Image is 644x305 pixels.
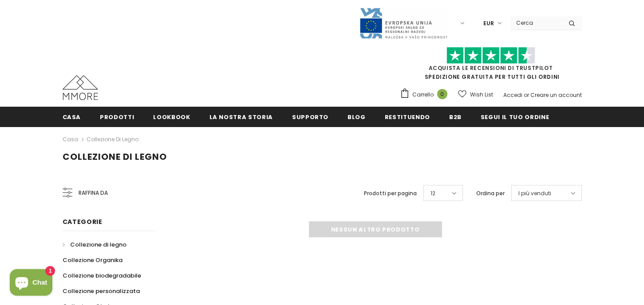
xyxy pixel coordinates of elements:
[458,87,493,102] a: Wish List
[87,135,138,143] a: Collezione di legno
[446,47,535,64] img: Fidati di Pilot Stars
[209,113,273,121] span: La nostra storia
[530,91,582,99] a: Creare un account
[412,90,434,99] span: Carrello
[63,151,167,163] span: Collezione di legno
[70,240,126,249] span: Collezione di legno
[449,107,462,127] a: B2B
[481,113,549,121] span: Segui il tuo ordine
[7,269,55,298] inbox-online-store-chat: Shopify online store chat
[100,113,134,121] span: Prodotti
[470,90,493,99] span: Wish List
[400,51,582,81] span: SPEDIZIONE GRATUITA PER TUTTI GLI ORDINI
[385,113,430,121] span: Restituendo
[481,107,549,127] a: Segui il tuo ordine
[63,237,126,252] a: Collezione di legno
[483,19,494,28] span: EUR
[348,113,366,121] span: Blog
[153,107,190,127] a: Lookbook
[79,188,108,198] span: Raffina da
[524,91,529,99] span: or
[429,64,553,72] a: Acquista le recensioni di TrustPilot
[503,91,522,99] a: Accedi
[449,113,462,121] span: B2B
[63,217,103,226] span: Categorie
[292,107,328,127] a: supporto
[63,75,98,100] img: Casi MMORE
[359,19,448,27] a: Javni Razpis
[63,256,122,264] span: Collezione Organika
[63,113,81,121] span: Casa
[63,107,81,127] a: Casa
[437,89,447,99] span: 0
[292,113,328,121] span: supporto
[63,252,122,268] a: Collezione Organika
[63,287,140,295] span: Collezione personalizzata
[100,107,134,127] a: Prodotti
[400,88,452,101] a: Carrello 0
[476,189,505,198] label: Ordina per
[209,107,273,127] a: La nostra storia
[63,268,141,283] a: Collezione biodegradabile
[431,189,435,198] span: 12
[364,189,417,198] label: Prodotti per pagina
[63,283,140,299] a: Collezione personalizzata
[63,134,78,145] a: Casa
[63,271,141,280] span: Collezione biodegradabile
[511,16,562,29] input: Search Site
[153,113,190,121] span: Lookbook
[385,107,430,127] a: Restituendo
[359,7,448,39] img: Javni Razpis
[348,107,366,127] a: Blog
[518,189,551,198] span: I più venduti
